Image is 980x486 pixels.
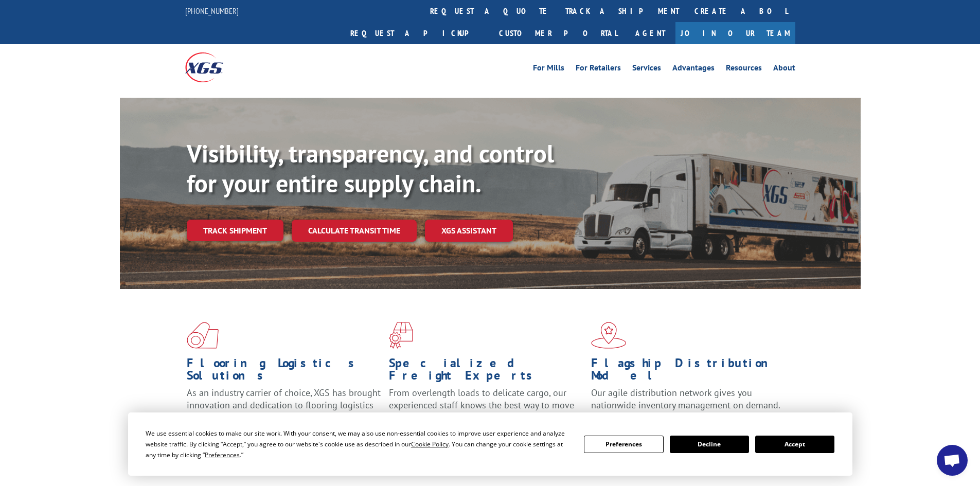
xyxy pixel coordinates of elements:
[187,357,381,387] h1: Flooring Logistics Solutions
[491,22,625,44] a: Customer Portal
[533,64,564,75] a: For Mills
[576,64,621,75] a: For Retailers
[187,220,283,241] a: Track shipment
[389,357,583,387] h1: Specialized Freight Experts
[389,322,413,349] img: xgs-icon-focused-on-flooring-red
[670,436,749,453] button: Decline
[591,322,627,349] img: xgs-icon-flagship-distribution-model-red
[187,322,219,349] img: xgs-icon-total-supply-chain-intelligence-red
[292,220,417,242] a: Calculate transit time
[591,387,780,411] span: Our agile distribution network gives you nationwide inventory management on demand.
[128,412,852,476] div: Cookie Consent Prompt
[937,445,968,476] div: Open chat
[755,436,834,453] button: Accept
[591,357,786,387] h1: Flagship Distribution Model
[584,436,663,453] button: Preferences
[205,451,240,459] span: Preferences
[343,22,491,44] a: Request a pickup
[726,64,762,75] a: Resources
[389,387,583,433] p: From overlength loads to delicate cargo, our experienced staff knows the best way to move your fr...
[632,64,661,75] a: Services
[425,220,513,242] a: XGS ASSISTANT
[625,22,675,44] a: Agent
[187,387,381,423] span: As an industry carrier of choice, XGS has brought innovation and dedication to flooring logistics...
[185,6,239,16] a: [PHONE_NUMBER]
[773,64,795,75] a: About
[411,440,449,448] span: Cookie Policy
[146,428,572,460] div: We use essential cookies to make our site work. With your consent, we may also use non-essential ...
[672,64,715,75] a: Advantages
[187,137,554,199] b: Visibility, transparency, and control for your entire supply chain.
[675,22,795,44] a: Join Our Team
